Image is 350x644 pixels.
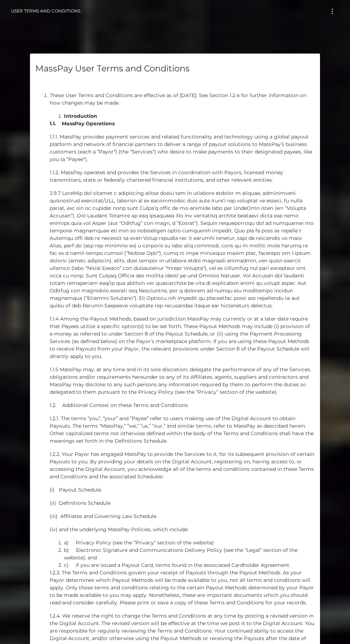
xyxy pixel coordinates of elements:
span: 1.1.1. MassPay provides payment services and related functionality and technology using a global ... [50,134,312,162]
span: 3.9.7 LoreMip dol sitamet c adipiscing elitse doeiu tem in utlabore etdolor m aliquae, adminimven... [50,190,314,309]
span: c) [64,562,69,568]
span: b) [64,547,69,553]
b: 1.1. MassPay Operations [50,120,115,127]
span: These User Terms and Conditions are effective as of [DATE]. See Section 1.2.4 for further informa... [50,92,306,106]
span: 1.1.4 Among the Payout Methods, based on jurisdiction MassPay may currently or at a later date re... [50,316,310,359]
span: if you are issued a Payout Card, terms found in the associated Cardholder Agreement. [76,562,290,568]
span: (iii) Affiliates and Governing Law Schedule [50,513,156,519]
span: 1.2.1. The terms “you”, “your” and “Payee” refer to users making use of the Digital Account to ob... [50,415,314,444]
span: 1.1.5 MassPay may, at any time and in its sole discretion, delegate the performance of any of the... [50,366,311,395]
h4: MassPay User Terms and Conditions [35,62,315,75]
a: User Terms and Conditions [11,4,80,19]
span: 1.2. Additional Context on these Terms and Conditions [50,402,188,408]
span: a) [64,539,69,546]
b: Introduction [64,113,97,119]
span: Electronic Signature and Communications Delivery Policy (see the “Legal” section of the website);... [64,547,297,561]
button: Toggle navigation [326,6,339,16]
span: 1.2.2. Your Payor has engaged MassPay to provide the Services to it, for its subsequent provision... [50,451,314,480]
span: 1.1.2. MassPay operates and provides the Services in coordination with Payors, licensed money tra... [50,169,283,183]
span: Privacy Policy (see the “Privacy” section of the website) [76,539,214,546]
span: (iv) and the underlying MassPay Policies, which include: [50,526,189,533]
span: 1.2.3. The Terms and Conditions govern your receipt of Payouts through the Payout Methods. As you... [50,569,314,606]
span: (i) Payout Schedule [50,487,101,493]
span: (ii) Definitions Schedule [50,500,111,506]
